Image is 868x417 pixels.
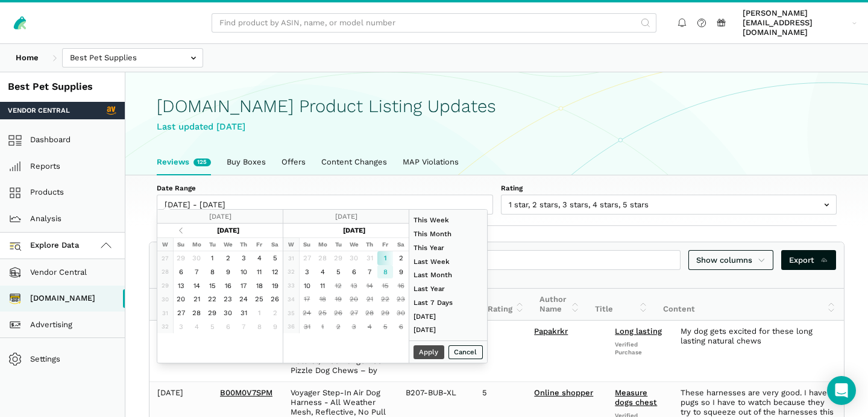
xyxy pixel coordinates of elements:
td: 28 [315,251,330,265]
td: 5 [474,321,527,381]
div: Last updated [DATE] [157,120,837,134]
td: 9 [267,320,283,334]
a: MAP Violations [395,149,467,175]
th: [DATE] [315,224,393,237]
td: [DATE] [149,321,212,381]
td: 27 [173,306,189,320]
input: 1 star, 2 stars, 3 stars, 4 stars, 5 stars [501,195,837,215]
td: 30 [220,306,236,320]
td: 21 [362,292,377,306]
td: 3 [236,251,251,265]
a: Content Changes [313,149,395,175]
td: 31 [236,306,251,320]
td: 11 [251,265,267,279]
td: 29 [204,306,220,320]
a: Online shopper [534,388,593,397]
td: 27 [299,251,315,265]
td: 29 [173,251,189,265]
td: 27 [157,251,173,265]
th: Su [173,237,189,251]
td: 20 [346,292,362,306]
td: 12 [330,278,346,292]
td: 13 [346,278,362,292]
h1: [DOMAIN_NAME] Product Listing Updates [157,96,837,116]
input: Best Pet Supplies [62,48,203,68]
td: 36 [283,320,299,334]
a: Buy Boxes [219,149,274,175]
td: 6 [346,265,362,279]
a: Measure dogs chest [615,388,657,407]
td: 31 [362,251,377,265]
td: 12 [267,265,283,279]
li: Last Week [409,254,487,268]
td: 3 [299,265,315,279]
td: 23 [220,292,236,306]
td: 30 [157,292,173,306]
td: 28 [157,265,173,279]
td: 22 [204,292,220,306]
div: Open Intercom Messenger [827,376,856,405]
td: 4 [251,251,267,265]
td: 17 [236,278,251,292]
td: 4 [315,265,330,279]
td: 29 [377,306,393,320]
th: Content: activate to sort column ascending [655,289,844,321]
button: Cancel [448,345,483,359]
td: 2 [267,306,283,320]
th: Tu [330,237,346,251]
td: 28 [362,306,377,320]
td: 15 [377,278,393,292]
td: 25 [315,306,330,320]
li: [DATE] [409,323,487,337]
td: 35 [283,306,299,320]
td: 29 [330,251,346,265]
td: 19 [267,278,283,292]
td: 30 [393,306,409,320]
td: 11 [315,278,330,292]
div: Showing 1 to 10 of 125 reviews [149,272,844,288]
a: Offers [274,149,313,175]
td: 14 [189,278,204,292]
td: 16 [393,278,409,292]
td: 5 [330,265,346,279]
td: 32 [157,320,173,334]
td: 9 [393,265,409,279]
td: 2 [393,251,409,265]
th: Title: activate to sort column ascending [587,289,655,321]
th: Th [236,237,251,251]
a: Home [8,48,46,68]
a: Papakrkr [534,327,568,336]
th: We [346,237,362,251]
th: W [283,237,299,251]
td: 5 [267,251,283,265]
a: B00M0V7SPM [220,388,272,397]
th: Sa [393,237,409,251]
td: 27 [346,306,362,320]
td: 19 [330,292,346,306]
td: 5 [204,320,220,334]
td: 30 [189,251,204,265]
td: 31 [283,251,299,265]
span: New reviews in the last week [193,158,211,166]
a: Long lasting [615,327,662,336]
td: 21 [189,292,204,306]
td: 33 [283,278,299,292]
td: 5 [377,320,393,334]
th: Date: activate to sort column ascending [149,289,212,321]
th: Rating: activate to sort column ascending [480,289,532,321]
input: Find product by ASIN, name, or model number [212,13,656,33]
td: 8 [204,265,220,279]
td: 1 [377,251,393,265]
td: 8 [377,265,393,279]
li: [DATE] [409,309,487,323]
td: 15 [204,278,220,292]
th: Fr [377,237,393,251]
td: 30 [346,251,362,265]
td: 9 [220,265,236,279]
td: 3 [346,320,362,334]
li: This Year [409,241,487,255]
div: Best Pet Supplies [8,80,117,94]
label: Rating [501,183,837,193]
td: 3 [173,320,189,334]
td: 31 [299,320,315,334]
